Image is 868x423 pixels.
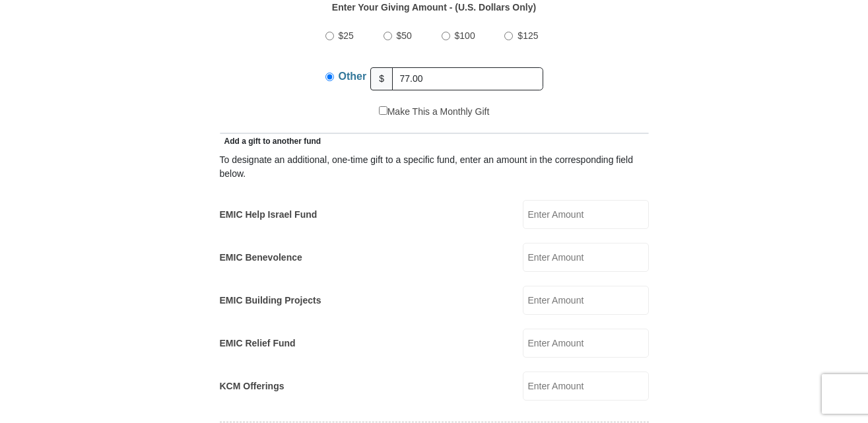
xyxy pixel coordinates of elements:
[220,208,317,222] label: EMIC Help Israel Fund
[220,153,649,181] div: To designate an additional, one-time gift to a specific fund, enter an amount in the correspondin...
[379,106,387,115] input: Make This a Monthly Gift
[523,372,649,401] input: Enter Amount
[339,71,367,82] span: Other
[455,30,475,41] span: $100
[523,286,649,315] input: Enter Amount
[392,67,543,90] input: Other Amount
[220,137,321,146] span: Add a gift to another fund
[339,30,354,41] span: $25
[517,30,538,41] span: $125
[523,200,649,229] input: Enter Amount
[397,30,412,41] span: $50
[220,251,302,265] label: EMIC Benevolence
[332,2,536,13] strong: Enter Your Giving Amount - (U.S. Dollars Only)
[220,379,284,393] label: KCM Offerings
[523,243,649,272] input: Enter Amount
[370,67,393,90] span: $
[220,337,296,350] label: EMIC Relief Fund
[220,294,321,308] label: EMIC Building Projects
[379,105,490,119] label: Make This a Monthly Gift
[523,329,649,358] input: Enter Amount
